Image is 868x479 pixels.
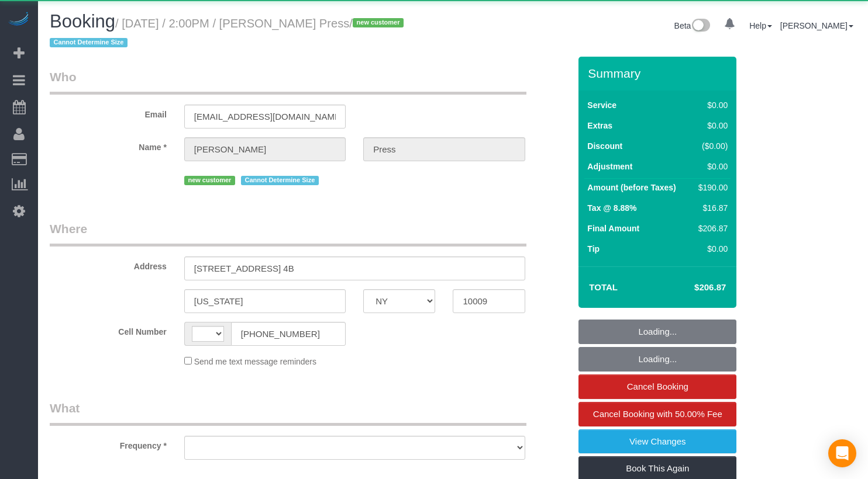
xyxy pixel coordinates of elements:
input: Cell Number [231,322,346,346]
img: New interface [691,19,710,34]
legend: Who [50,68,526,95]
input: Email [184,105,346,129]
span: Cannot Determine Size [50,38,128,47]
label: Tax @ 8.88% [587,202,636,214]
h4: $206.87 [659,283,726,293]
div: ($0.00) [694,140,728,152]
span: Booking [50,11,115,32]
img: Automaid Logo [7,12,30,28]
a: Beta [674,21,711,30]
span: new customer [353,18,404,27]
div: $0.00 [694,120,728,131]
input: Last Name [363,137,525,161]
label: Name * [41,137,175,153]
label: Tip [587,243,600,255]
span: new customer [184,176,235,185]
input: Zip Code [453,289,525,313]
span: Cannot Determine Size [241,176,319,185]
label: Final Amount [587,223,639,234]
a: [PERSON_NAME] [780,21,853,30]
strong: Total [589,282,618,292]
a: View Changes [578,429,736,454]
span: Cancel Booking with 50.00% Fee [593,409,722,419]
div: $16.87 [694,202,728,214]
a: Help [749,21,772,30]
label: Address [41,256,175,272]
label: Email [41,105,175,120]
h3: Summary [588,67,731,80]
span: Send me text message reminders [194,357,316,366]
a: Cancel Booking with 50.00% Fee [578,402,736,426]
input: First Name [184,137,346,161]
a: Cancel Booking [578,374,736,399]
label: Adjustment [587,161,632,172]
label: Cell Number [41,322,175,338]
input: City [184,289,346,313]
label: Frequency * [41,436,175,452]
div: $206.87 [694,223,728,234]
label: Amount (before Taxes) [587,182,676,193]
div: $0.00 [694,161,728,172]
label: Service [587,99,616,111]
div: Open Intercom Messenger [828,439,856,467]
legend: What [50,400,526,426]
div: $0.00 [694,99,728,111]
div: $0.00 [694,243,728,255]
small: / [DATE] / 2:00PM / [PERSON_NAME] Press [50,17,407,50]
label: Extras [587,120,612,131]
label: Discount [587,140,622,152]
legend: Where [50,220,526,247]
div: $190.00 [694,182,728,193]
